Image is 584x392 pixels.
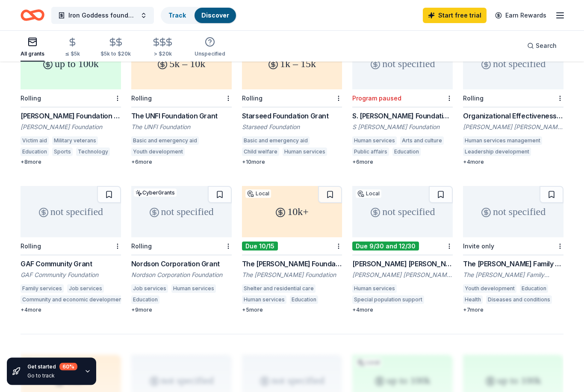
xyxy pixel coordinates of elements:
[352,123,453,132] div: S [PERSON_NAME] Foundation
[242,123,342,132] div: Starseed Foundation
[242,95,263,102] div: Rolling
[242,111,342,121] div: Starseed Foundation Grant
[195,33,225,62] button: Unspecified
[352,137,397,145] div: Human services
[76,148,110,156] div: Technology
[27,372,77,379] div: Go to track
[21,33,44,62] button: All grants
[171,285,216,293] div: Human services
[131,271,232,280] div: Nordson Corporation Foundation
[131,111,232,121] div: The UNFI Foundation Grant
[352,159,453,166] div: + 6 more
[520,285,548,293] div: Education
[21,148,49,156] div: Education
[290,296,318,304] div: Education
[161,7,237,24] button: TrackDiscover
[201,12,229,19] a: Discover
[52,137,98,145] div: Military veterans
[65,50,80,57] div: ≤ $5k
[131,148,185,156] div: Youth development
[245,190,271,198] div: Local
[21,123,121,132] div: [PERSON_NAME] Foundation
[463,123,563,132] div: [PERSON_NAME] [PERSON_NAME] Foundation
[67,285,104,293] div: Job services
[51,7,154,24] button: Iron Goddess foundation
[242,296,286,304] div: Human services
[131,243,152,250] div: Rolling
[463,148,531,156] div: Leadership development
[463,285,516,293] div: Youth development
[195,50,225,57] div: Unspecified
[463,271,563,280] div: The [PERSON_NAME] Family Foundation
[463,186,563,238] div: not specified
[463,95,484,102] div: Rolling
[21,296,125,304] div: Community and economic development
[463,296,483,304] div: Health
[283,148,327,156] div: Human services
[352,242,419,251] div: Due 9/30 and 12/30
[21,50,44,57] div: All grants
[52,148,73,156] div: Sports
[131,38,232,166] a: 5k – 10kRollingThe UNFI Foundation GrantThe UNFI FoundationBasic and emergency aidYouth developme...
[168,12,186,19] a: Track
[21,111,121,121] div: [PERSON_NAME] Foundation - [US_STATE] Grants
[463,307,563,314] div: + 7 more
[242,307,342,314] div: + 5 more
[21,38,121,90] div: up to 100k
[463,159,563,166] div: + 4 more
[188,148,227,156] div: Food security
[242,242,278,251] div: Due 10/15
[242,271,342,280] div: The [PERSON_NAME] Foundation
[131,137,199,145] div: Basic and emergency aid
[463,259,563,269] div: The [PERSON_NAME] Family Foundation Grant
[352,259,453,269] div: [PERSON_NAME] [PERSON_NAME] Charitable Foundation Grant
[21,259,121,269] div: GAF Community Grant
[356,190,381,198] div: Local
[352,271,453,280] div: [PERSON_NAME] [PERSON_NAME] Charitable Foundation
[21,186,121,238] div: not specified
[21,271,121,280] div: GAF Community Foundation
[59,363,77,371] div: 60 %
[131,38,232,90] div: 5k – 10k
[463,186,563,314] a: not specifiedInvite onlyThe [PERSON_NAME] Family Foundation GrantThe [PERSON_NAME] Family Foundat...
[21,95,41,102] div: Rolling
[242,186,342,314] a: 10k+LocalDue 10/15The [PERSON_NAME] FoundationThe [PERSON_NAME] FoundationShelter and residential...
[486,296,552,304] div: Diseases and conditions
[352,38,453,90] div: not specified
[21,285,64,293] div: Family services
[463,38,563,90] div: not specified
[131,186,232,238] div: not specified
[242,148,279,156] div: Child welfare
[21,307,121,314] div: + 4 more
[352,285,397,293] div: Human services
[21,38,121,166] a: up to 100kLocalRolling[PERSON_NAME] Foundation - [US_STATE] Grants[PERSON_NAME] FoundationVictim ...
[100,50,131,57] div: $5k to $20k
[151,50,174,57] div: > $20k
[423,8,487,23] a: Start free trial
[131,159,232,166] div: + 6 more
[352,111,453,121] div: S. [PERSON_NAME] Foundation Grant
[242,137,310,145] div: Basic and emergency aid
[242,159,342,166] div: + 10 more
[352,296,424,304] div: Special population support
[463,38,563,166] a: not specifiedRollingOrganizational Effectiveness Grant[PERSON_NAME] [PERSON_NAME] FoundationHuman...
[21,243,41,250] div: Rolling
[463,137,542,145] div: Human services management
[21,5,44,25] a: Home
[520,37,563,54] button: Search
[392,148,421,156] div: Education
[131,259,232,269] div: Nordson Corporation Grant
[21,137,49,145] div: Victim aid
[131,186,232,314] a: not specifiedCyberGrantsRollingNordson Corporation GrantNordson Corporation FoundationJob service...
[134,189,177,197] div: CyberGrants
[242,186,342,238] div: 10k+
[100,34,131,62] button: $5k to $20k
[68,10,137,21] span: Iron Goddess foundation
[131,307,232,314] div: + 9 more
[131,296,159,304] div: Education
[242,285,316,293] div: Shelter and residential care
[352,148,389,156] div: Public affairs
[131,95,152,102] div: Rolling
[463,243,494,250] div: Invite only
[131,123,232,132] div: The UNFI Foundation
